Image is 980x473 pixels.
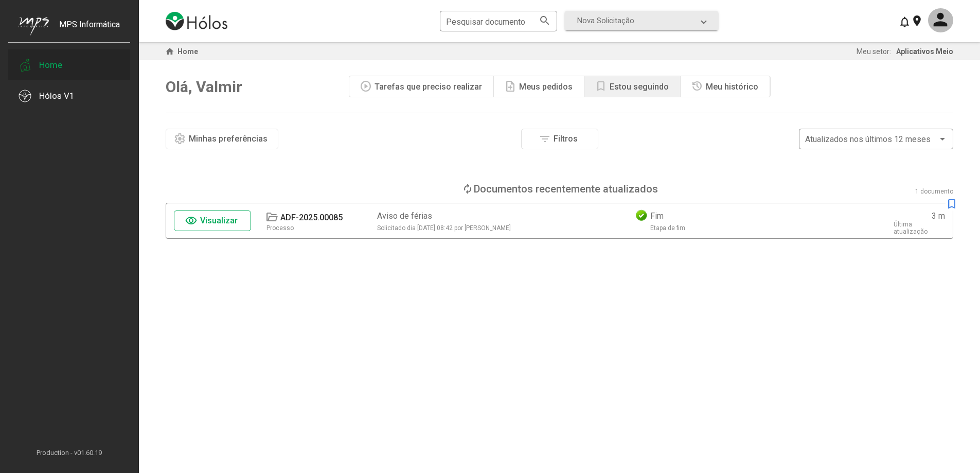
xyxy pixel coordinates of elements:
button: Visualizar [174,211,251,231]
mat-icon: home [164,45,176,58]
div: Aviso de férias [377,211,432,221]
mat-expansion-panel-header: Nova Solicitação [565,11,718,30]
mat-icon: bookmark [595,80,607,93]
mat-icon: visibility [185,215,198,227]
span: Production - v01.60.19 [8,449,130,457]
span: Home [177,47,198,56]
button: Filtros [521,129,598,149]
span: Filtros [554,134,578,144]
span: Visualizar [200,216,238,225]
span: Solicitado dia [DATE] 08:42 por [PERSON_NAME] [377,224,511,232]
div: 1 documento [915,188,953,195]
span: Meu setor: [857,47,891,56]
span: Aplicativos Meio [896,47,953,56]
div: MPS Informática [59,20,120,45]
div: Última atualização [894,221,945,235]
div: Processo [266,224,294,232]
mat-icon: settings [174,133,186,145]
mat-icon: play_circle [360,80,372,93]
div: Documentos recentemente atualizados [474,183,658,195]
mat-icon: note_add [504,80,516,93]
div: Fim [650,211,664,221]
div: Estou seguindo [610,82,669,92]
mat-icon: location_on [911,14,923,27]
div: 3 m [932,211,945,221]
button: Minhas preferências [166,129,278,149]
div: Tarefas que preciso realizar [375,82,482,92]
mat-icon: loop [461,183,474,195]
span: Nova Solicitação [577,16,634,25]
img: mps-image-cropped.png [19,16,49,36]
div: Etapa de fim [650,224,685,232]
div: Hólos V1 [39,91,75,101]
span: Minhas preferências [189,134,268,144]
div: Meu histórico [706,82,758,92]
mat-icon: bookmark [946,198,958,211]
mat-icon: filter_list [539,133,551,145]
span: Atualizados nos últimos 12 meses [805,134,931,144]
mat-icon: search [539,14,551,26]
mat-icon: history [691,80,703,93]
mat-icon: folder_open [265,211,278,223]
span: Olá, Valmir [166,78,242,96]
img: logo-holos.png [166,12,227,30]
div: ADF-2025.00085 [280,213,343,222]
div: Home [39,60,62,70]
div: Meus pedidos [519,82,573,92]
